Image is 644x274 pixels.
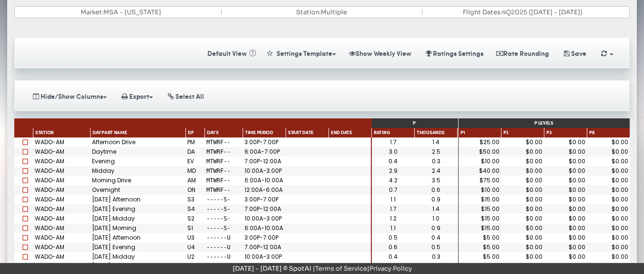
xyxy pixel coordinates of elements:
div: EV [187,158,203,164]
div: MTWRF-- [206,187,241,193]
div: 0.4 [373,158,413,164]
div: $0.00 [503,178,542,183]
div: 4.2 [373,178,413,183]
div: -----S- [206,216,241,221]
div: $0.00 [503,254,542,260]
div: $40.00 [460,168,500,174]
div: Fixed; non pre-emptible [459,128,501,137]
div: U4 [187,244,203,250]
div: Immediately pre-emptible [587,128,630,137]
div: WADO-AM [33,214,91,223]
div: [DATE] Evening [91,242,186,252]
div: Pre-emptible, 5 days notice [501,128,544,137]
div: $15.00 [460,216,500,221]
strong: Market: [81,8,103,16]
div: AM [187,178,203,183]
div: 3:00P-7:00P [245,197,284,202]
div: $0.00 [589,187,628,193]
div: 1.4 [416,139,456,145]
div: 3.0 [373,149,413,155]
div: WADO-AM [33,157,91,166]
span: Rating [374,130,390,137]
div: MTWRF-- [206,139,241,145]
div: 7:00P-12:00A [245,244,284,250]
div: WADO-AM [33,204,91,214]
button: Show Weekly View [343,45,417,62]
div: MTWRF-- [206,178,241,183]
div: WADO-AM [33,233,91,242]
button: Save [556,45,593,62]
a: Terms of Service [315,264,367,273]
div: $0.00 [546,178,585,183]
div: 0.9 [416,197,456,202]
div: MTWRF-- [206,149,241,155]
div: $0.00 [589,235,628,241]
div: 2.5 [416,149,456,155]
div: WADO-AM [33,242,91,252]
div: 4Q2025 ([DATE] - [DATE]) [422,9,623,15]
div: 1.4 [416,206,456,212]
div: [DATE] Midday [91,214,186,223]
div: $0.00 [503,149,542,155]
div: DA [187,149,203,155]
div: 0.3 [416,254,456,260]
button: Export [115,88,159,105]
span: P2 [503,130,508,137]
div: 1.7 [373,206,413,212]
span: Time Period [245,130,273,137]
div: $0.00 [546,254,585,260]
div: 2.4 [416,168,456,174]
div: $0.00 [503,235,542,241]
div: Midday [91,166,186,176]
span: Station [35,130,54,137]
div: $0.00 [546,225,585,231]
div: Multiple [222,9,422,15]
div: $0.00 [503,139,542,145]
span: End Date [331,130,352,137]
span: DP [188,130,194,137]
div: ------U [206,244,241,250]
div: -----S- [206,225,241,231]
div: 3:00P-7:00P [245,139,284,145]
div: $0.00 [589,216,628,221]
div: Days of the Week [205,128,243,137]
div: $0.00 [589,197,628,202]
div: $10.00 [460,158,500,164]
span: P1 [460,130,465,137]
div: $0.00 [503,244,542,250]
div: $0.00 [546,168,585,174]
div: $0.00 [589,149,628,155]
button: Settings Template [261,45,342,62]
div: $0.00 [503,206,542,212]
div: WADO-AM [33,185,91,195]
div: $0.00 [503,225,542,231]
div: MTWRF-- [206,158,241,164]
div: $15.00 [460,225,500,231]
div: 2.9 [373,168,413,174]
div: WADO-AM [33,195,91,204]
div: S3 [187,197,203,202]
div: 0.3 [416,158,456,164]
div: 3:00P-7:00P [245,235,284,241]
div: 1.1 [373,197,413,202]
div: Evening [91,157,186,166]
button: Default View [202,45,259,62]
div: 7:00P-12:00A [245,158,284,164]
div: Time Period [243,128,286,137]
div: $0.00 [589,225,628,231]
div: 3.5 [416,178,456,183]
div: 1.1 [373,225,413,231]
div: $0.00 [589,158,628,164]
div: $0.00 [546,149,585,155]
div: 0.5 [416,244,456,250]
div: $50.00 [460,149,500,155]
div: WADO-AM [33,147,91,157]
div: 0.7 [373,187,413,193]
div: $0.00 [589,254,628,260]
div: 7:00P-12:00A [245,206,284,212]
div: 6:00A-10:00A [245,225,284,231]
div: $0.00 [589,139,628,145]
div: 0.4 [373,254,413,260]
div: S2 [187,216,203,221]
div: $0.00 [546,206,585,212]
